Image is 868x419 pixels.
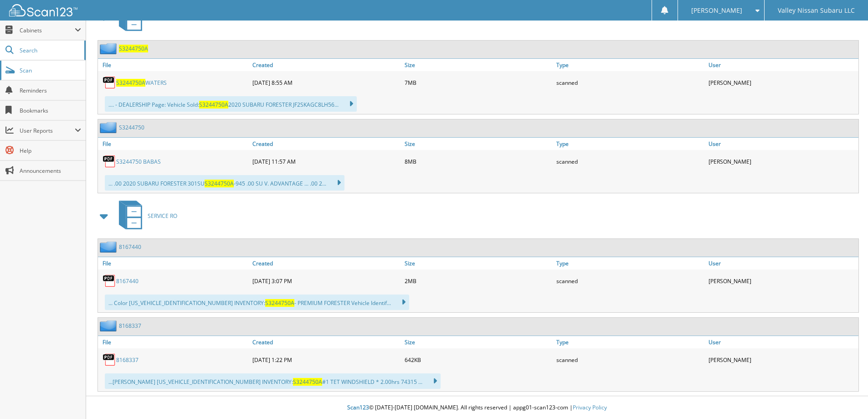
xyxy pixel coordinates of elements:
img: PDF.png [103,353,116,367]
a: Created [250,59,402,71]
span: S3244750A [293,378,322,386]
a: 8168337 [116,356,139,364]
span: Help [20,147,81,155]
a: File [98,257,250,269]
a: S3244750AWATERS [116,79,167,87]
iframe: Chat Widget [822,375,868,419]
span: User Reports [20,127,75,134]
span: S3244750A [199,101,228,109]
a: Privacy Policy [573,403,607,411]
div: ... Color [US_VEHICLE_IDENTIFICATION_NUMBER] INVENTORY: - PREMIUM FORESTER Vehicle Identif... [105,295,409,310]
div: [PERSON_NAME] [706,73,858,92]
a: File [98,138,250,150]
span: Scan123 [347,403,369,411]
span: Reminders [20,87,81,94]
span: Valley Nissan Subaru LLC [778,8,855,13]
a: Type [554,59,706,71]
img: folder2.png [100,43,119,54]
div: scanned [554,73,706,92]
span: S3244750A [265,299,294,307]
span: Bookmarks [20,107,81,114]
span: [PERSON_NAME] [691,8,742,13]
div: [DATE] 3:07 PM [250,272,402,290]
div: ... .00 2020 SUBARU FORESTER 301SU -945 .00 SU V. ADVANTAGE ... .00 2... [105,175,344,191]
a: S3244750 BABAS [116,158,161,166]
img: folder2.png [100,241,119,253]
a: User [706,257,858,269]
a: SERVICE RO [113,198,177,234]
div: 8MB [402,152,555,171]
span: S3244750A [205,180,234,187]
span: Search [20,47,80,54]
a: User [706,59,858,71]
a: 8167440 [119,243,141,251]
div: ...[PERSON_NAME] [US_VEHICLE_IDENTIFICATION_NUMBER] INVENTORY: #1 TET WINDSHIELD * 2.00hrs 74315 ... [105,373,441,389]
a: Created [250,257,402,269]
span: Cabinets [20,26,75,34]
a: Size [402,336,555,348]
span: Scan [20,67,81,74]
a: File [98,59,250,71]
span: S3244750A [116,79,145,87]
div: [PERSON_NAME] [706,351,858,369]
div: [PERSON_NAME] [706,272,858,290]
a: 8168337 [119,322,141,330]
div: [DATE] 11:57 AM [250,152,402,171]
div: .... - DEALERSHIP Page: Vehicle Sold: 2020 SUBARU FORESTER JF2SKAGC8LH56... [105,96,357,112]
a: Created [250,336,402,348]
div: 7MB [402,73,555,92]
img: PDF.png [103,155,116,168]
a: S3244750A [119,45,148,52]
img: PDF.png [103,76,116,89]
a: S3244750 [119,124,144,131]
a: Size [402,59,555,71]
a: Type [554,336,706,348]
a: Created [250,138,402,150]
div: [PERSON_NAME] [706,152,858,171]
img: PDF.png [103,274,116,288]
div: 2MB [402,272,555,290]
img: scan123-logo-white.svg [9,4,77,16]
a: 8167440 [116,277,139,285]
a: Size [402,138,555,150]
span: SERVICE RO [148,212,177,220]
div: scanned [554,351,706,369]
img: folder2.png [100,122,119,133]
div: [DATE] 8:55 AM [250,73,402,92]
a: File [98,336,250,348]
a: Type [554,138,706,150]
a: Size [402,257,555,269]
div: © [DATE]-[DATE] [DOMAIN_NAME]. All rights reserved | appg01-scan123-com | [86,397,868,419]
span: Announcements [20,167,81,175]
div: scanned [554,272,706,290]
div: 642KB [402,351,555,369]
div: [DATE] 1:22 PM [250,351,402,369]
a: Type [554,257,706,269]
div: scanned [554,152,706,171]
a: User [706,138,858,150]
a: User [706,336,858,348]
img: folder2.png [100,320,119,331]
